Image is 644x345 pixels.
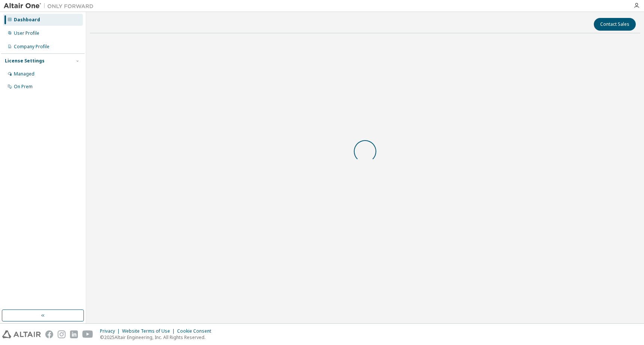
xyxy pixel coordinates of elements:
[14,30,39,36] div: User Profile
[122,328,177,334] div: Website Terms of Use
[58,330,66,338] img: instagram.svg
[14,17,40,23] div: Dashboard
[177,328,216,334] div: Cookie Consent
[5,58,45,64] div: License Settings
[14,71,34,77] div: Managed
[4,2,97,10] img: Altair One
[70,330,78,338] img: linkedin.svg
[100,328,122,334] div: Privacy
[2,330,41,338] img: altair_logo.svg
[14,84,33,90] div: On Prem
[100,334,216,341] p: © 2025 Altair Engineering, Inc. All Rights Reserved.
[45,330,53,338] img: facebook.svg
[594,18,636,31] button: Contact Sales
[82,330,93,338] img: youtube.svg
[14,44,49,50] div: Company Profile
